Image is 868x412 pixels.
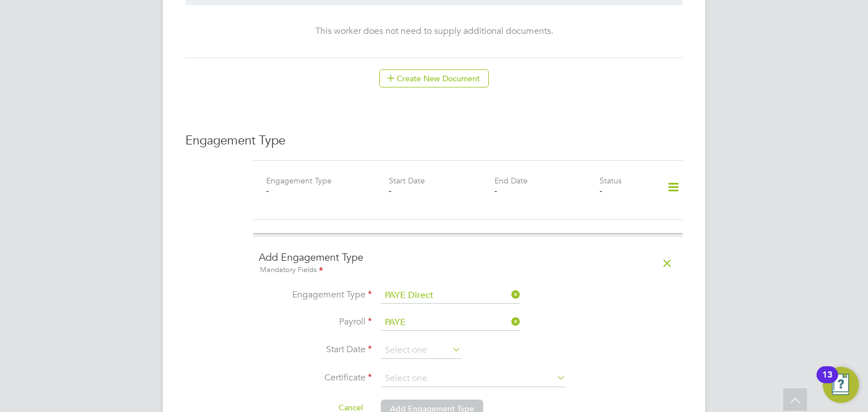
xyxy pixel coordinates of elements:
input: Select one [381,288,520,304]
h4: Add Engagement Type [259,251,677,276]
input: Select one [381,342,461,359]
div: - [389,186,494,196]
label: Payroll [259,316,372,328]
div: Mandatory Fields [259,264,677,277]
h3: Engagement Type [185,133,683,149]
button: Create New Document [379,69,489,87]
input: Search for... [381,315,520,331]
label: Engagement Type [266,176,332,186]
label: End Date [494,176,528,186]
input: Select one [381,370,566,387]
label: Start Date [389,176,425,186]
div: - [494,186,600,196]
div: - [266,186,371,196]
label: Status [600,176,622,186]
div: 13 [822,375,832,389]
div: - [600,186,652,196]
label: Start Date [259,344,372,356]
label: Engagement Type [259,289,372,301]
button: Open Resource Center, 13 new notifications [823,367,859,403]
label: Certificate [259,372,372,384]
div: This worker does not need to supply additional documents. [197,25,671,37]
